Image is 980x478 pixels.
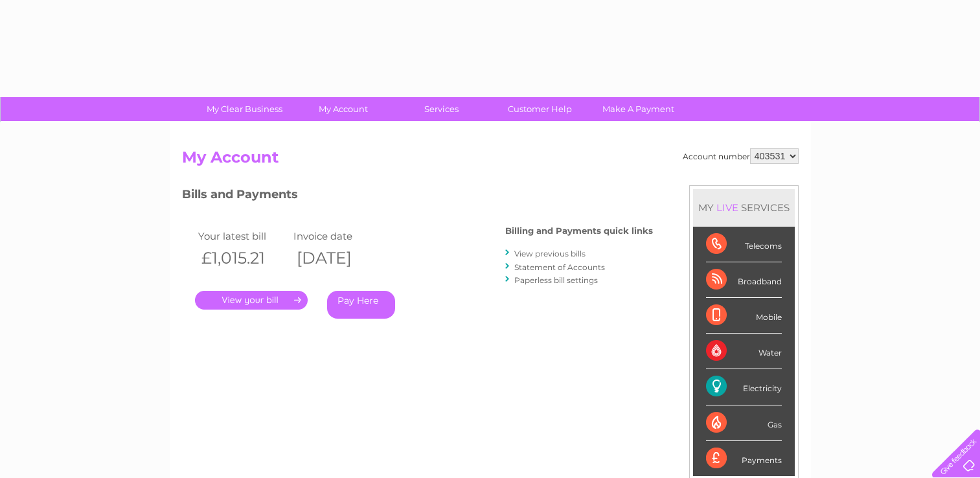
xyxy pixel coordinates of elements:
[585,97,692,121] a: Make A Payment
[706,298,782,334] div: Mobile
[486,97,593,121] a: Customer Help
[706,369,782,405] div: Electricity
[195,245,291,271] th: £1,015.21
[505,226,653,236] h4: Billing and Payments quick links
[290,97,396,121] a: My Account
[327,291,395,319] a: Pay Here
[683,148,799,164] div: Account number
[290,245,386,271] th: [DATE]
[706,441,782,476] div: Payments
[714,201,741,214] div: LIVE
[182,148,799,173] h2: My Account
[706,405,782,441] div: Gas
[514,249,586,258] a: View previous bills
[182,185,653,208] h3: Bills and Payments
[290,227,386,245] td: Invoice date
[514,275,598,285] a: Paperless bill settings
[706,334,782,369] div: Water
[191,97,298,121] a: My Clear Business
[693,189,795,226] div: MY SERVICES
[706,262,782,298] div: Broadband
[388,97,495,121] a: Services
[195,291,308,310] a: .
[195,227,291,245] td: Your latest bill
[514,262,605,272] a: Statement of Accounts
[706,227,782,262] div: Telecoms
